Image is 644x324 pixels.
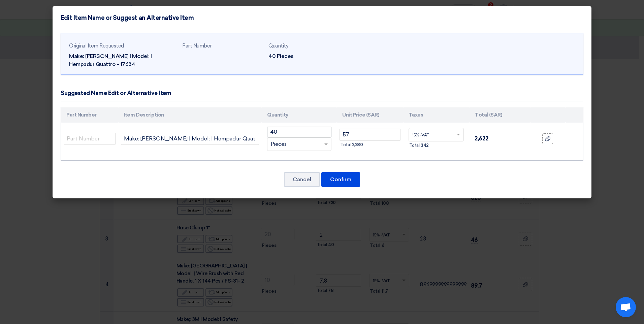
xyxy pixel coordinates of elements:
[61,14,194,22] h4: Edit Item Name or Suggest an Alternative Item
[321,172,360,187] button: Confirm
[284,172,320,187] button: Cancel
[69,52,177,68] div: Make: [PERSON_NAME] | Model: | Hempadur Quattro - 17634
[182,42,263,50] div: Part Number
[475,135,488,142] span: 2,622
[69,42,177,50] div: Original Item Requested
[271,140,287,148] span: Pieces
[409,128,464,141] ng-select: VAT
[118,107,262,123] th: Item Description
[61,107,118,123] th: Part Number
[616,297,636,317] a: Open chat
[340,129,400,141] input: Unit Price
[262,107,337,123] th: Quantity
[403,107,470,123] th: Taxes
[421,142,428,149] span: 342
[469,107,530,123] th: Total (SAR)
[268,42,349,50] div: Quantity
[267,127,331,137] input: RFQ_STEP1.ITEMS.2.AMOUNT_TITLE
[340,141,351,148] span: Total
[121,133,259,145] input: Add Item Description
[61,89,171,98] div: Suggested Name Edit or Alternative Item
[337,107,403,123] th: Unit Price (SAR)
[268,52,349,60] div: 40 Pieces
[352,141,363,148] span: 2,280
[409,142,420,149] span: Total
[64,133,116,145] input: Part Number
